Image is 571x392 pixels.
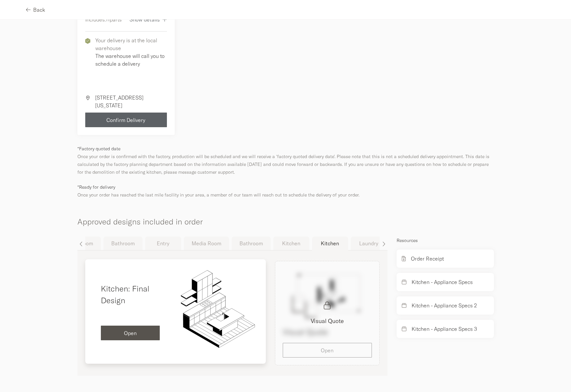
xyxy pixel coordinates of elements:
p: Order Receipt [411,255,444,263]
p: [STREET_ADDRESS][US_STATE] [95,94,167,109]
p: Kitchen - Appliance Specs 2 [412,302,477,309]
img: kitchen.svg [175,267,258,350]
p: Once your order is confirmed with the factory, production will be scheduled and we will receive a... [77,145,494,176]
button: Media Room [184,237,229,250]
span: Show details [129,17,160,22]
h4: Approved designs included in order [77,206,494,227]
span: *Ready for delivery [77,184,115,190]
p: Your delivery is at the local warehouse [95,36,167,52]
button: Bathroom [232,237,271,250]
button: Open [101,326,160,340]
button: Back [26,2,45,17]
button: Kitchen [312,237,348,250]
button: Bathroom [103,237,143,250]
p: The warehouse will call you to schedule a delivery [95,52,167,68]
span: *Factory quoted date [77,146,120,152]
h4: Kitchen: Final Design [101,283,160,306]
p: Kitchen - Appliance Specs [412,278,473,286]
span: Confirm Delivery [106,117,145,123]
p: Resources [397,237,494,244]
button: Kitchen [273,237,309,250]
p: Once your order has reached the last mile facility in your area, a member of our team will reach ... [77,183,494,199]
button: Confirm Delivery [85,113,167,127]
span: Back [33,7,45,12]
button: Laundry [351,237,387,250]
p: Kitchen - Appliance Specs 3 [412,325,477,333]
span: Open [124,331,137,336]
button: Entry [145,237,181,250]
